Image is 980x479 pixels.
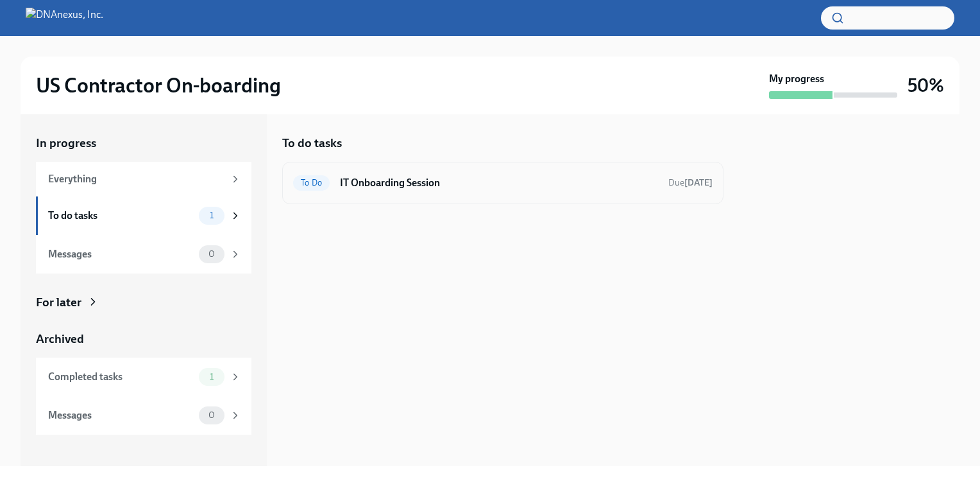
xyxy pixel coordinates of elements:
[293,173,713,193] a: To DoIT Onboarding SessionDue[DATE]
[769,72,824,86] strong: My progress
[202,372,221,381] span: 1
[36,73,281,98] h2: US Contractor On-boarding
[908,74,944,97] h3: 50%
[48,209,194,223] div: To do tasks
[201,249,223,259] span: 0
[668,177,713,188] span: Due
[48,172,224,186] div: Everything
[36,396,251,435] a: Messages0
[36,135,251,152] a: In progress
[340,176,658,190] h6: IT Onboarding Session
[668,177,713,189] span: October 14th, 2025 12:00
[36,235,251,274] a: Messages0
[48,247,194,261] div: Messages
[26,8,103,28] img: DNAnexus, Inc.
[202,211,221,220] span: 1
[201,410,223,420] span: 0
[36,162,251,196] a: Everything
[282,135,342,152] h5: To do tasks
[36,196,251,235] a: To do tasks1
[684,177,713,188] strong: [DATE]
[36,331,251,347] a: Archived
[36,294,251,311] a: For later
[293,178,330,187] span: To Do
[36,294,81,311] div: For later
[36,358,251,396] a: Completed tasks1
[48,370,194,384] div: Completed tasks
[48,408,194,422] div: Messages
